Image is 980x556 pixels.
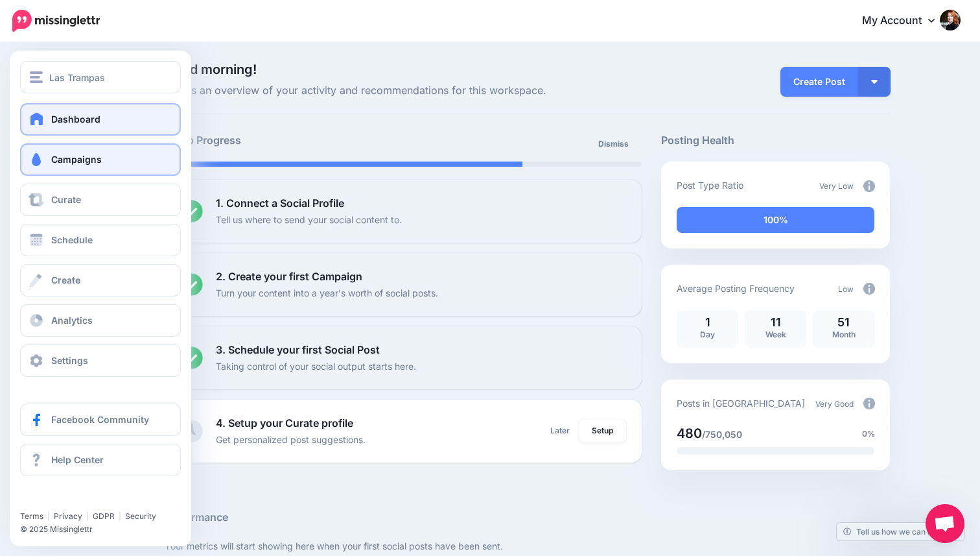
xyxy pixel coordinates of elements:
img: info-circle-grey.png [863,283,875,295]
span: Facebook Community [51,414,149,425]
p: Average Posting Frequency [677,281,795,296]
div: 100% of your posts in the last 30 days have been from Drip Campaigns [677,207,874,233]
img: checked-circle.png [180,273,203,296]
span: Las Trampas [49,70,105,85]
b: 1. Connect a Social Profile [216,197,344,210]
img: clock-grey.png [180,420,203,442]
p: Your metrics will start showing here when your first social posts have been sent. [165,538,891,553]
a: My Account [849,5,961,37]
a: Later [542,419,577,442]
a: Tell us how we can improve [837,523,964,540]
span: | [119,511,121,521]
b: 3. Schedule your first Social Post [216,343,380,356]
span: 0% [862,428,875,441]
span: Create [51,274,80,285]
p: Post Type Ratio [677,178,743,193]
a: Privacy [54,511,82,521]
a: Dismiss [590,132,636,156]
b: 4. Setup your Curate profile [216,417,353,429]
h5: Performance [165,509,891,526]
img: arrow-down-white.png [871,80,878,84]
p: 1 [683,317,732,328]
a: Curate [20,184,181,216]
span: Dashboard [51,114,100,125]
p: Posts in [GEOGRAPHIC_DATA] [677,396,805,411]
span: 480 [677,426,702,441]
span: /750,050 [702,429,742,440]
a: Analytics [20,304,181,337]
a: Setup [579,419,626,442]
span: Very Low [819,181,854,191]
h5: Setup Progress [165,132,403,149]
a: Create [20,264,181,296]
span: Analytics [51,315,93,326]
p: Taking control of your social output starts here. [216,359,416,374]
p: 51 [819,317,868,328]
button: Las Trampas [20,61,181,93]
span: Low [838,284,854,294]
a: Security [125,511,156,521]
p: Get personalized post suggestions. [216,432,366,447]
b: 2. Create your first Campaign [216,270,362,283]
span: Schedule [51,234,93,245]
li: © 2025 Missinglettr [20,523,191,536]
p: Turn your content into a year's worth of social posts. [216,285,438,300]
span: Week [765,330,786,339]
img: checked-circle.png [180,200,203,223]
h5: Posting Health [661,132,890,149]
p: Tell us where to send your social content to. [216,212,402,227]
span: Good morning! [165,62,257,77]
img: menu.png [30,71,43,83]
a: GDPR [93,511,115,521]
span: Very Good [815,399,854,409]
p: 11 [751,317,800,328]
a: Campaigns [20,143,181,176]
span: | [47,511,50,521]
a: Open chat [926,504,964,543]
a: Dashboard [20,103,181,136]
span: Here's an overview of your activity and recommendations for this workspace. [165,82,642,99]
a: Schedule [20,224,181,256]
span: Help Center [51,454,104,465]
a: Help Center [20,444,181,476]
a: Terms [20,511,43,521]
a: Facebook Community [20,404,181,436]
img: checked-circle.png [180,346,203,369]
img: info-circle-grey.png [863,398,875,409]
span: Day [700,330,715,339]
span: Campaigns [51,154,102,165]
img: info-circle-grey.png [863,180,875,192]
a: Settings [20,344,181,377]
img: Missinglettr [12,10,100,32]
a: Create Post [780,67,858,97]
span: Month [832,330,856,339]
span: Curate [51,194,81,205]
iframe: Twitter Follow Button [20,492,121,505]
span: | [86,511,89,521]
span: Settings [51,355,88,366]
